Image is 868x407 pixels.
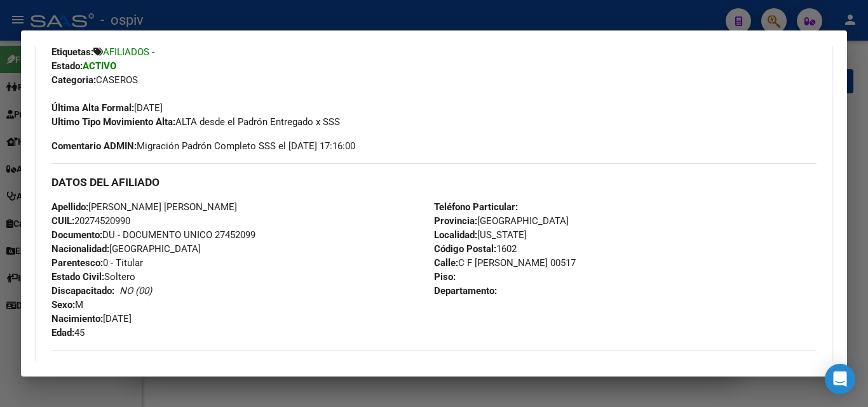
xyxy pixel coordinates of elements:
[51,299,83,310] span: M
[51,243,201,255] span: [GEOGRAPHIC_DATA]
[51,215,74,227] strong: CUIL:
[434,243,517,255] span: 1602
[51,313,132,324] span: [DATE]
[51,74,96,86] strong: Categoria:
[51,139,355,153] span: Migración Padrón Completo SSS el [DATE] 17:16:00
[103,46,154,58] span: AFILIADOS -
[51,257,103,269] strong: Parentesco:
[434,201,518,213] strong: Teléfono Particular:
[434,271,456,283] strong: Piso:
[51,271,135,283] span: Soltero
[51,243,109,255] strong: Nacionalidad:
[51,327,85,338] span: 45
[51,102,134,114] strong: Última Alta Formal:
[51,116,175,128] strong: Ultimo Tipo Movimiento Alta:
[51,271,104,283] strong: Estado Civil:
[51,201,88,213] strong: Apellido:
[51,285,114,297] strong: Discapacitado:
[434,243,496,255] strong: Código Postal:
[434,257,576,269] span: C F [PERSON_NAME] 00517
[51,215,130,227] span: 20274520990
[51,60,83,72] strong: Estado:
[51,299,75,310] strong: Sexo:
[51,229,102,241] strong: Documento:
[51,229,255,241] span: DU - DOCUMENTO UNICO 27452099
[434,229,527,241] span: [US_STATE]
[434,229,477,241] strong: Localidad:
[119,285,152,297] i: NO (00)
[434,285,497,297] strong: Departamento:
[825,364,855,394] div: Open Intercom Messenger
[51,73,817,87] div: CASEROS
[51,201,237,213] span: [PERSON_NAME] [PERSON_NAME]
[51,313,103,324] strong: Nacimiento:
[434,257,458,269] strong: Calle:
[51,116,340,128] span: ALTA desde el Padrón Entregado x SSS
[51,327,74,338] strong: Edad:
[51,257,143,269] span: 0 - Titular
[83,60,116,72] strong: ACTIVO
[51,140,137,152] strong: Comentario ADMIN:
[434,215,477,227] strong: Provincia:
[51,102,163,114] span: [DATE]
[51,46,93,58] strong: Etiquetas:
[51,175,817,189] h3: DATOS DEL AFILIADO
[434,215,569,227] span: [GEOGRAPHIC_DATA]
